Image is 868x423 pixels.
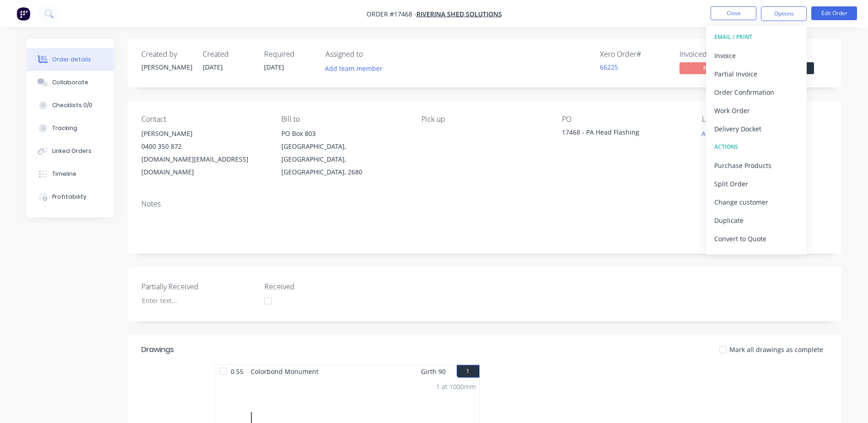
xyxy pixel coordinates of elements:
[227,365,247,378] span: 0.55
[264,63,284,71] span: [DATE]
[706,156,807,174] button: Purchase Products
[27,185,114,208] button: Profitability
[562,115,687,124] div: PO
[141,200,828,208] div: Notes
[714,232,798,245] div: Convert to Quote
[325,50,417,59] div: Assigned to
[679,50,748,59] div: Invoiced
[711,6,756,20] button: Close
[714,31,798,43] div: EMAIL / PRINT
[714,67,798,81] div: Partial Invoice
[600,50,669,59] div: Xero Order #
[141,50,192,59] div: Created by
[706,119,807,138] button: Delivery Docket
[27,140,114,163] button: Linked Orders
[706,28,807,46] button: EMAIL / PRINT
[706,193,807,211] button: Change customer
[141,140,267,153] div: 0400 350 872
[706,211,807,229] button: Duplicate
[706,46,807,65] button: Invoice
[714,195,798,209] div: Change customer
[367,10,416,18] span: Order #17468 -
[714,122,798,136] div: Delivery Docket
[247,365,322,378] span: Colorbond Monument
[714,104,798,117] div: Work Order
[16,7,30,21] img: Factory
[706,174,807,193] button: Split Order
[714,141,798,153] div: ACTIONS
[706,229,807,248] button: Convert to Quote
[702,115,827,124] div: Labels
[203,63,223,71] span: [DATE]
[141,62,192,72] div: [PERSON_NAME]
[706,101,807,119] button: Work Order
[281,115,407,124] div: Bill to
[600,63,618,71] a: 66225
[27,48,114,71] button: Order details
[52,147,92,155] div: Linked Orders
[706,83,807,101] button: Order Confirmation
[457,365,480,378] button: 1
[27,163,114,185] button: Timeline
[325,62,388,75] button: Add team member
[141,127,267,140] div: [PERSON_NAME]
[714,159,798,172] div: Purchase Products
[281,127,407,140] div: PO Box 803
[706,138,807,156] button: ACTIONS
[52,193,86,201] div: Profitability
[52,55,91,64] div: Order details
[421,365,446,378] span: Girth 90
[141,344,174,355] div: Drawings
[27,71,114,94] button: Collaborate
[706,65,807,83] button: Partial Invoice
[714,250,798,264] div: Archive
[697,127,739,140] button: Add labels
[27,94,114,117] button: Checklists 0/0
[264,50,314,59] div: Required
[714,177,798,190] div: Split Order
[714,214,798,227] div: Duplicate
[141,153,267,179] div: [DOMAIN_NAME][EMAIL_ADDRESS][DOMAIN_NAME]
[706,248,807,266] button: Archive
[141,281,256,292] label: Partially Received
[52,78,88,87] div: Collaborate
[714,49,798,62] div: Invoice
[141,127,267,179] div: [PERSON_NAME]0400 350 872[DOMAIN_NAME][EMAIL_ADDRESS][DOMAIN_NAME]
[281,140,407,179] div: [GEOGRAPHIC_DATA], [GEOGRAPHIC_DATA], [GEOGRAPHIC_DATA], 2680
[52,101,92,109] div: Checklists 0/0
[421,115,547,124] div: Pick up
[761,6,807,21] button: Options
[141,115,267,124] div: Contact
[436,382,476,391] div: 1 at 1000mm
[714,86,798,99] div: Order Confirmation
[52,170,76,178] div: Timeline
[811,6,857,20] button: Edit Order
[679,62,734,74] span: No
[203,50,253,59] div: Created
[562,127,676,140] div: 17468 - PA Head Flashing
[416,10,502,18] a: Riverina Shed Solutions
[264,281,379,292] label: Received
[281,127,407,179] div: PO Box 803[GEOGRAPHIC_DATA], [GEOGRAPHIC_DATA], [GEOGRAPHIC_DATA], 2680
[52,124,77,132] div: Tracking
[729,345,823,354] span: Mark all drawings as complete
[27,117,114,140] button: Tracking
[320,62,387,75] button: Add team member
